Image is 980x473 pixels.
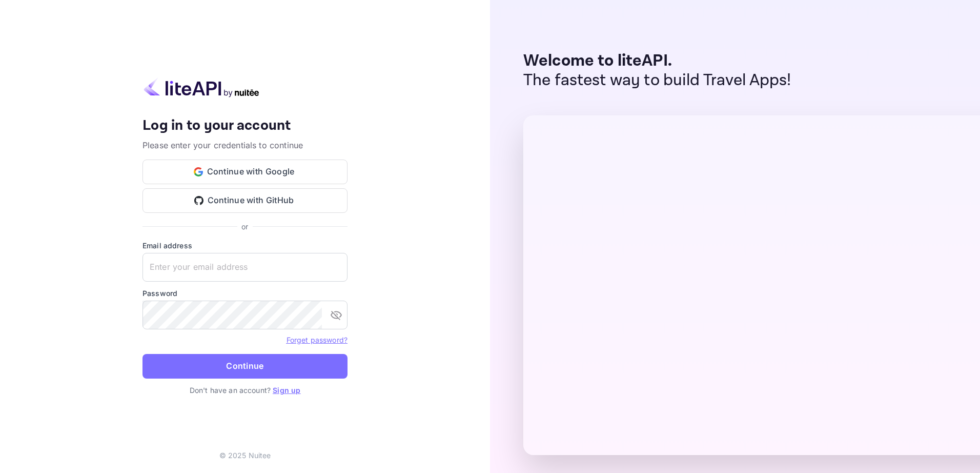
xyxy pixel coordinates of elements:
button: Continue with Google [142,160,348,184]
a: Forget password? [287,336,348,344]
button: toggle password visibility [326,305,346,325]
img: liteapi [142,77,260,97]
a: Sign up [273,386,300,395]
label: Password [142,288,348,299]
p: The fastest way to build Travel Apps! [523,71,791,90]
p: Don't have an account? [142,385,348,396]
p: Welcome to liteAPI. [523,51,791,71]
label: Email address [142,240,348,251]
h4: Log in to your account [142,117,348,135]
p: or [241,221,248,232]
button: Continue [142,354,348,379]
a: Forget password? [287,334,348,345]
p: Please enter your credentials to continue [142,139,348,151]
button: Continue with GitHub [142,188,348,213]
p: © 2025 Nuitee [219,450,271,461]
input: Enter your email address [142,253,348,282]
